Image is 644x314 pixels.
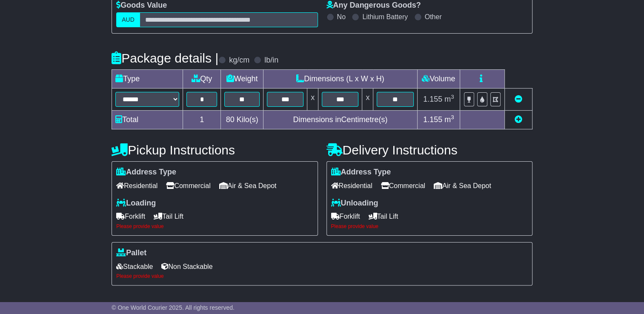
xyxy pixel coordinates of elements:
[381,179,425,192] span: Commercial
[362,88,373,111] td: x
[263,111,417,129] td: Dimensions in Centimetre(s)
[425,13,442,21] label: Other
[423,115,442,124] span: 1.155
[154,210,183,223] span: Tail Lift
[264,56,278,65] label: lb/in
[423,95,442,103] span: 1.155
[331,168,391,177] label: Address Type
[183,111,221,129] td: 1
[337,13,346,21] label: No
[444,95,454,103] span: m
[112,70,183,88] td: Type
[444,115,454,124] span: m
[515,95,522,103] a: Remove this item
[417,70,460,88] td: Volume
[362,13,408,21] label: Lithium Battery
[369,210,398,223] span: Tail Lift
[219,179,277,192] span: Air & Sea Depot
[331,199,378,208] label: Unloading
[183,70,221,88] td: Qty
[116,273,528,279] div: Please provide value
[451,94,454,100] sup: 3
[515,115,522,124] a: Add new item
[326,143,532,157] h4: Delivery Instructions
[116,1,167,10] label: Goods Value
[112,111,183,129] td: Total
[166,179,210,192] span: Commercial
[221,70,263,88] td: Weight
[331,210,360,223] span: Forklift
[326,1,421,10] label: Any Dangerous Goods?
[116,210,145,223] span: Forklift
[116,179,157,192] span: Residential
[229,56,249,65] label: kg/cm
[116,168,176,177] label: Address Type
[307,88,318,111] td: x
[331,179,372,192] span: Residential
[331,223,528,229] div: Please provide value
[116,223,313,229] div: Please provide value
[161,260,212,273] span: Non Stackable
[112,51,218,65] h4: Package details |
[116,260,153,273] span: Stackable
[434,179,491,192] span: Air & Sea Depot
[116,248,146,258] label: Pallet
[116,199,156,208] label: Loading
[451,114,454,120] sup: 3
[116,12,140,27] label: AUD
[226,115,235,124] span: 80
[112,143,318,157] h4: Pickup Instructions
[221,111,263,129] td: Kilo(s)
[112,304,235,311] span: © One World Courier 2025. All rights reserved.
[263,70,417,88] td: Dimensions (L x W x H)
